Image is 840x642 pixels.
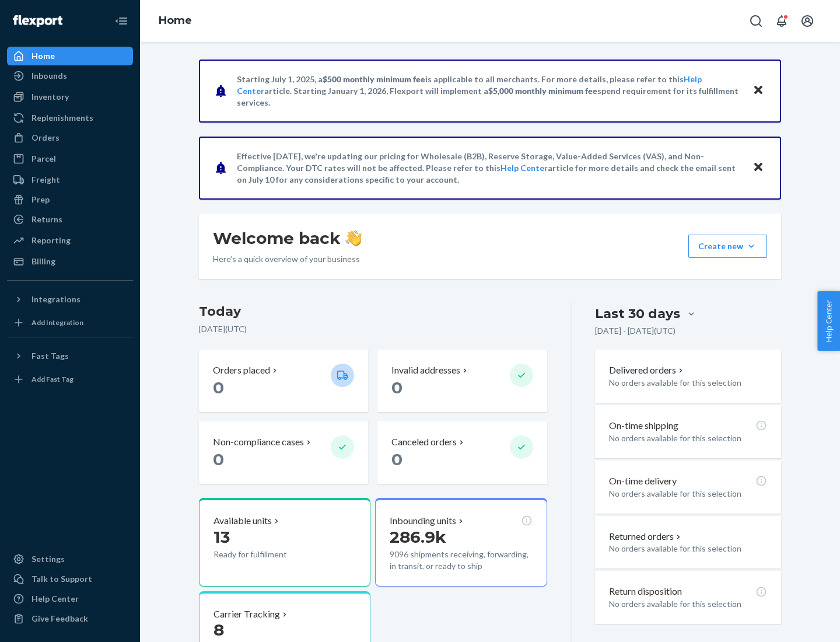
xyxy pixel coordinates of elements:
[7,589,133,608] a: Help Center
[199,498,370,587] button: Available units13Ready for fulfillment
[32,174,60,186] div: Freight
[7,190,133,209] a: Prep
[609,585,682,598] p: Return disposition
[7,370,133,389] a: Add Fast Tag
[149,4,201,38] ol: breadcrumbs
[391,435,457,449] p: Canceled orders
[7,170,133,189] a: Freight
[751,82,766,99] button: Close
[32,317,83,327] div: Add Integration
[595,305,680,323] div: Last 30 days
[501,163,548,173] a: Help Center
[7,109,133,127] a: Replenishments
[7,47,133,65] a: Home
[213,253,362,265] p: Here’s a quick overview of your business
[817,291,840,351] button: Help Center
[32,235,71,246] div: Reporting
[213,378,224,397] span: 0
[32,50,55,62] div: Home
[110,9,133,33] button: Close Navigation
[32,374,73,384] div: Add Fast Tag
[609,543,767,554] p: No orders available for this selection
[7,290,133,309] button: Integrations
[595,325,675,337] p: [DATE] - [DATE] ( UTC )
[213,527,230,547] span: 13
[7,149,133,168] a: Parcel
[213,364,270,377] p: Orders placed
[32,573,92,585] div: Talk to Support
[32,91,69,103] div: Inventory
[688,235,767,258] button: Create new
[609,488,767,500] p: No orders available for this selection
[488,86,597,96] span: $5,000 monthly minimum fee
[199,302,547,321] h3: Today
[796,9,819,33] button: Open account menu
[32,194,50,205] div: Prep
[391,378,402,397] span: 0
[609,364,685,377] button: Delivered orders
[7,550,133,568] a: Settings
[237,151,741,186] p: Effective [DATE], we're updating our pricing for Wholesale (B2B), Reserve Storage, Value-Added Se...
[751,159,766,176] button: Close
[609,474,677,488] p: On-time delivery
[32,214,62,225] div: Returns
[390,527,446,547] span: 286.9k
[7,313,133,332] a: Add Integration
[32,153,56,165] div: Parcel
[391,364,460,377] p: Invalid addresses
[32,70,67,82] div: Inbounds
[213,608,280,621] p: Carrier Tracking
[32,593,79,605] div: Help Center
[213,435,304,449] p: Non-compliance cases
[609,598,767,610] p: No orders available for this selection
[199,350,368,412] button: Orders placed 0
[32,112,93,124] div: Replenishments
[237,74,741,109] p: Starting July 1, 2025, a is applicable to all merchants. For more details, please refer to this a...
[213,549,321,560] p: Ready for fulfillment
[609,419,678,432] p: On-time shipping
[391,449,402,469] span: 0
[7,609,133,628] button: Give Feedback
[609,432,767,444] p: No orders available for this selection
[390,514,456,528] p: Inbounding units
[609,530,683,543] button: Returned orders
[199,323,547,335] p: [DATE] ( UTC )
[213,228,362,249] h1: Welcome back
[32,132,60,144] div: Orders
[7,67,133,85] a: Inbounds
[345,230,362,246] img: hand-wave emoji
[375,498,547,587] button: Inbounding units286.9k9096 shipments receiving, forwarding, in transit, or ready to ship
[213,449,224,469] span: 0
[323,74,425,84] span: $500 monthly minimum fee
[390,549,532,572] p: 9096 shipments receiving, forwarding, in transit, or ready to ship
[213,620,224,640] span: 8
[32,613,88,624] div: Give Feedback
[7,210,133,229] a: Returns
[199,421,368,484] button: Non-compliance cases 0
[32,256,55,267] div: Billing
[770,9,793,33] button: Open notifications
[13,15,62,27] img: Flexport logo
[7,128,133,147] a: Orders
[377,350,547,412] button: Invalid addresses 0
[32,553,65,565] div: Settings
[213,514,272,528] p: Available units
[159,14,192,27] a: Home
[609,377,767,389] p: No orders available for this selection
[377,421,547,484] button: Canceled orders 0
[7,252,133,271] a: Billing
[32,350,69,362] div: Fast Tags
[7,88,133,106] a: Inventory
[7,570,133,588] a: Talk to Support
[744,9,768,33] button: Open Search Box
[7,347,133,365] button: Fast Tags
[32,294,80,305] div: Integrations
[7,231,133,250] a: Reporting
